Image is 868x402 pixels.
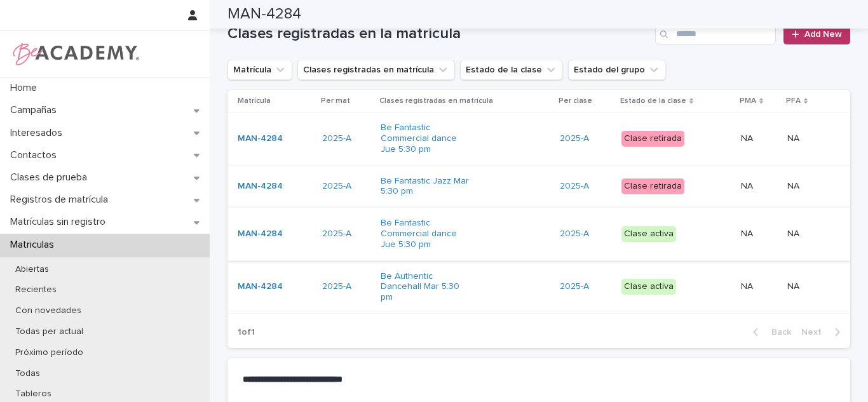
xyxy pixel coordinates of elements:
[238,229,283,239] a: MAN-4284
[460,60,563,80] button: Estado de la clase
[741,279,756,292] p: NA
[620,94,686,108] p: Estado de la clase
[322,229,351,239] a: 2025-A
[5,305,92,316] p: Con novedades
[322,133,351,144] a: 2025-A
[655,24,776,44] input: Search
[227,25,650,43] h1: Clases registradas en la matrícula
[5,82,47,94] p: Home
[321,94,350,108] p: Per mat
[322,281,351,292] a: 2025-A
[741,226,756,239] p: NA
[560,133,589,144] a: 2025-A
[381,123,471,154] a: Be Fantastic Commercial dance Jue 5:30 pm
[621,279,676,295] div: Clase activa
[227,165,850,208] tr: MAN-4284 2025-A Be Fantastic Jazz Mar 5:30 pm 2025-A Clase retiradaNANA NANA
[381,218,471,250] a: Be Fantastic Commercial dance Jue 5:30 pm
[5,149,67,161] p: Contactos
[787,279,802,292] p: NA
[621,226,676,242] div: Clase activa
[787,178,802,192] p: NA
[5,194,118,206] p: Registros de matrícula
[560,281,589,292] a: 2025-A
[10,41,140,67] img: WPrjXfSUmiLcdUfaYY4Q
[764,328,791,337] span: Back
[786,94,801,108] p: PFA
[560,181,589,192] a: 2025-A
[238,281,283,292] a: MAN-4284
[379,94,493,108] p: Clases registradas en matrícula
[560,229,589,239] a: 2025-A
[5,347,93,358] p: Próximo período
[559,94,592,108] p: Per clase
[804,30,842,39] span: Add New
[227,60,292,80] button: Matrícula
[787,226,802,239] p: NA
[743,326,796,338] button: Back
[297,60,455,80] button: Clases registradas en matrícula
[5,264,59,275] p: Abiertas
[238,133,283,144] a: MAN-4284
[796,326,850,338] button: Next
[568,60,666,80] button: Estado del grupo
[381,271,471,303] a: Be Authentic Dancehall Mar 5:30 pm
[227,208,850,260] tr: MAN-4284 2025-A Be Fantastic Commercial dance Jue 5:30 pm 2025-A Clase activaNANA NANA
[5,389,62,399] p: Tableros
[787,131,802,144] p: NA
[238,181,283,192] a: MAN-4284
[801,328,829,337] span: Next
[227,5,301,23] h2: MAN-4284
[783,24,850,44] a: Add New
[5,285,67,295] p: Recientes
[322,181,351,192] a: 2025-A
[741,178,756,192] p: NA
[227,112,850,165] tr: MAN-4284 2025-A Be Fantastic Commercial dance Jue 5:30 pm 2025-A Clase retiradaNANA NANA
[5,104,67,116] p: Campañas
[5,127,72,139] p: Interesados
[238,94,271,108] p: Matrícula
[741,131,756,144] p: NA
[227,260,850,313] tr: MAN-4284 2025-A Be Authentic Dancehall Mar 5:30 pm 2025-A Clase activaNANA NANA
[5,239,64,251] p: Matriculas
[5,171,97,184] p: Clases de prueba
[5,216,116,228] p: Matrículas sin registro
[621,178,684,194] div: Clase retirada
[5,326,93,337] p: Todas per actual
[740,94,756,108] p: PMA
[227,317,265,348] p: 1 of 1
[5,368,50,379] p: Todas
[621,131,684,147] div: Clase retirada
[381,176,471,198] a: Be Fantastic Jazz Mar 5:30 pm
